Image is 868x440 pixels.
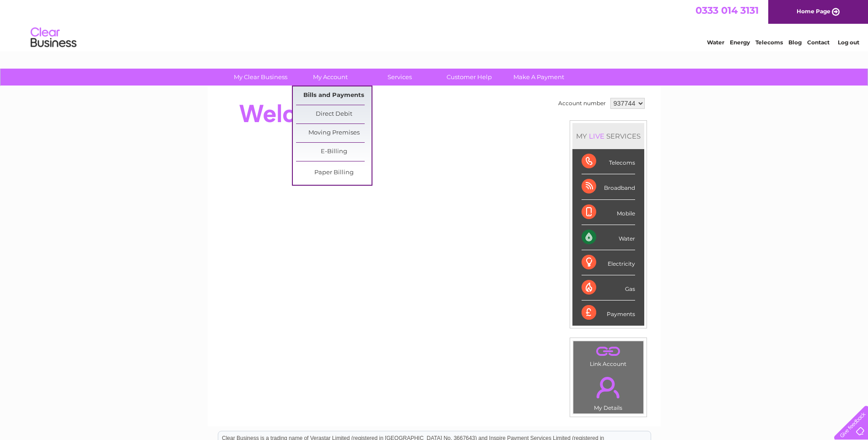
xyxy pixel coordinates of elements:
[556,96,608,111] td: Account number
[501,69,577,86] a: Make A Payment
[223,69,298,86] a: My Clear Business
[730,39,750,46] a: Energy
[292,69,368,86] a: My Account
[582,200,635,225] div: Mobile
[296,143,372,161] a: E-Billing
[788,39,802,46] a: Blog
[218,5,651,44] div: Clear Business is a trading name of Verastar Limited (registered in [GEOGRAPHIC_DATA] No. 3667643...
[296,86,372,105] a: Bills and Payments
[582,225,635,250] div: Water
[573,369,644,414] td: My Details
[582,149,635,174] div: Telecoms
[296,164,372,182] a: Paper Billing
[431,69,507,86] a: Customer Help
[582,250,635,275] div: Electricity
[807,39,830,46] a: Contact
[30,24,77,52] img: logo.png
[576,371,641,403] a: .
[362,69,437,86] a: Services
[838,39,859,46] a: Log out
[582,275,635,300] div: Gas
[573,341,644,370] td: Link Account
[296,105,372,123] a: Direct Debit
[576,343,641,360] a: .
[296,124,372,142] a: Moving Premises
[695,5,759,16] a: 0333 014 3131
[582,300,635,325] div: Payments
[755,39,783,46] a: Telecoms
[587,132,606,140] div: LIVE
[572,123,644,149] div: MY SERVICES
[582,174,635,199] div: Broadband
[707,39,724,46] a: Water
